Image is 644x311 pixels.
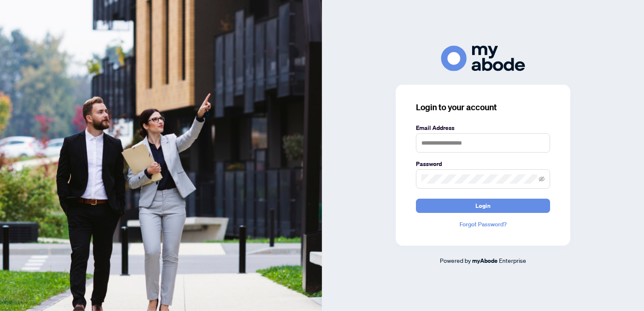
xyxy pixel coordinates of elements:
label: Password [416,159,550,168]
span: Login [475,199,491,213]
img: ma-logo [441,46,525,71]
span: eye-invisible [539,176,545,182]
button: Login [416,199,550,213]
a: myAbode [472,256,498,265]
label: Email Address [416,123,550,132]
h3: Login to your account [416,101,550,113]
span: Enterprise [499,257,526,264]
a: Forgot Password? [416,220,550,229]
span: Powered by [440,257,471,264]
